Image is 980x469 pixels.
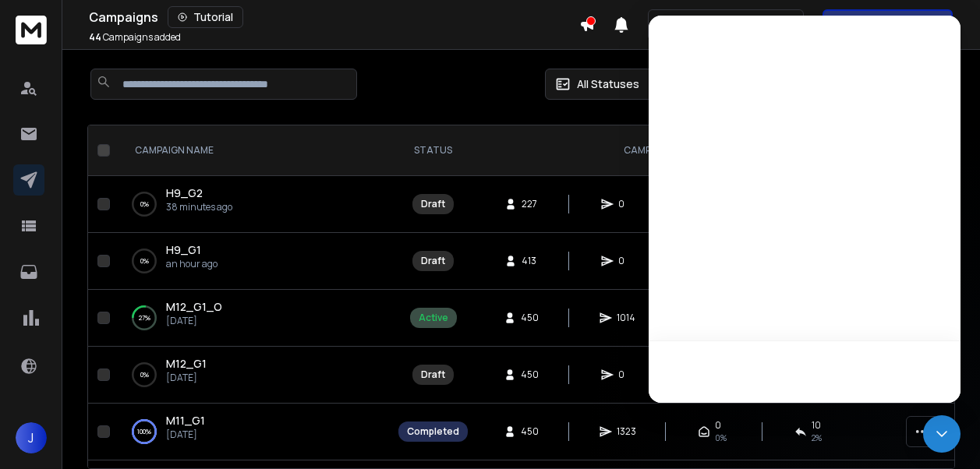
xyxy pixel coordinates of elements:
[140,253,149,269] p: 0 %
[812,432,822,444] span: 2 %
[715,432,727,444] span: 0%
[166,185,203,200] span: H9_G2
[823,9,953,41] button: Get Free Credits
[421,368,445,381] div: Draft
[137,424,151,439] p: 100 %
[421,198,445,210] div: Draft
[166,201,232,213] p: 38 minutes ago
[89,31,181,44] p: Campaigns added
[166,315,222,327] p: [DATE]
[140,196,149,212] p: 0 %
[166,428,205,441] p: [DATE]
[618,198,634,210] span: 0
[421,255,445,267] div: Draft
[166,299,222,315] a: M12_G1_O
[168,6,243,28] button: Tutorial
[419,312,448,324] div: Active
[618,368,634,381] span: 0
[812,419,821,432] span: 10
[166,242,201,257] span: H9_G1
[166,372,207,384] p: [DATE]
[116,125,389,176] th: CAMPAIGN NAME
[89,6,579,28] div: Campaigns
[477,125,853,176] th: CAMPAIGN STATS
[522,255,537,267] span: 413
[166,242,201,258] a: H9_G1
[166,413,205,428] a: M11_G1
[923,415,961,453] div: Open Intercom Messenger
[522,198,537,210] span: 227
[389,125,477,176] th: STATUS
[166,258,218,270] p: an hour ago
[166,299,222,314] span: M12_G1_O
[116,290,389,347] td: 27%M12_G1_O[DATE]
[166,356,207,371] span: M12_G1
[407,425,459,438] div: Completed
[618,255,634,267] span: 0
[116,347,389,404] td: 0%M12_G1[DATE]
[89,30,101,44] span: 44
[521,312,539,324] span: 450
[521,368,539,381] span: 450
[166,185,203,201] a: H9_G2
[116,404,389,460] td: 100%M11_G1[DATE]
[140,367,149,383] p: 0 %
[116,176,389,233] td: 0%H9_G238 minutes ago
[139,310,150,326] p: 27 %
[617,425,636,438] span: 1323
[617,312,635,324] span: 1014
[577,76,639,92] p: All Statuses
[16,422,47,453] button: J
[715,419,721,432] span: 0
[166,356,207,372] a: M12_G1
[116,233,389,290] td: 0%H9_G1an hour ago
[521,425,539,438] span: 450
